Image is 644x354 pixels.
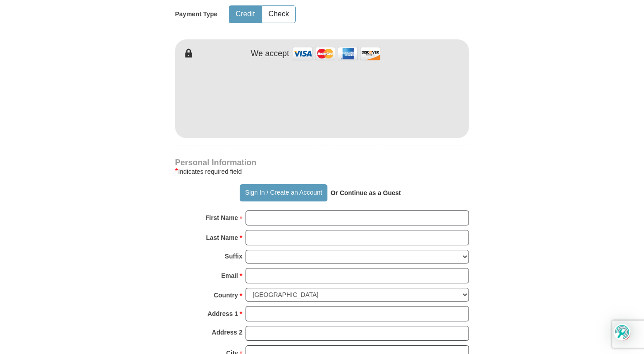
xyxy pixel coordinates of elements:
strong: First Name [205,211,238,224]
h4: We accept [251,49,289,59]
strong: Email [221,269,238,282]
img: credit cards accepted [291,44,382,63]
strong: Address 1 [208,307,238,320]
strong: Last Name [206,231,238,244]
button: Check [262,6,295,23]
button: Sign In / Create an Account [240,184,327,201]
div: Indicates required field [175,166,469,177]
h5: Payment Type [175,10,218,18]
strong: Address 2 [212,326,242,339]
strong: Or Continue as a Guest [331,189,401,196]
strong: Country [214,289,238,301]
h4: Personal Information [175,159,469,166]
button: Credit [229,6,261,23]
strong: Suffix [225,250,242,263]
